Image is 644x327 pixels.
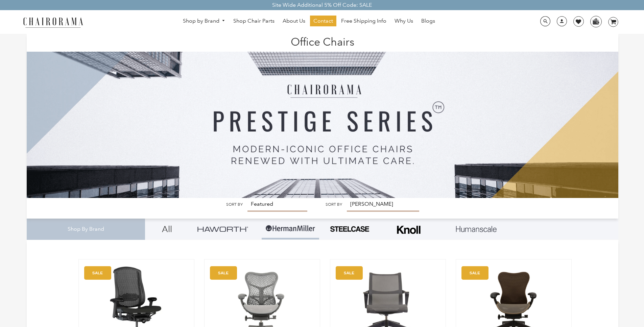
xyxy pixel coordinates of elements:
[421,18,435,25] span: Blogs
[27,219,145,240] div: Shop By Brand
[395,18,413,25] span: Why Us
[418,16,438,26] a: Blogs
[329,225,370,233] img: PHOTO-2024-07-09-00-53-10-removebg-preview.png
[395,221,422,238] img: Frame_4.png
[341,18,386,25] span: Free Shipping Info
[92,271,103,275] text: SALE
[279,16,309,26] a: About Us
[218,271,229,275] text: SALE
[310,16,336,26] a: Contact
[19,16,87,28] img: chairorama
[591,16,601,26] img: WhatsApp_Image_2024-07-12_at_16.23.01.webp
[116,16,502,28] nav: DesktopNavigation
[313,18,333,25] span: Contact
[27,34,618,198] img: Office Chairs
[33,34,612,48] h1: Office Chairs
[197,226,248,231] img: Group_4be16a4b-c81a-4a6e-a540-764d0a8faf6e.png
[326,202,342,207] label: Sort by
[265,219,316,239] img: Group-1.png
[283,18,305,25] span: About Us
[338,16,390,26] a: Free Shipping Info
[180,16,229,26] a: Shop by Brand
[470,271,480,275] text: SALE
[230,16,278,26] a: Shop Chair Parts
[150,219,184,240] a: All
[344,271,354,275] text: SALE
[456,226,497,232] img: Layer_1_1.png
[233,18,275,25] span: Shop Chair Parts
[391,16,416,26] a: Why Us
[226,202,243,207] label: Sort by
